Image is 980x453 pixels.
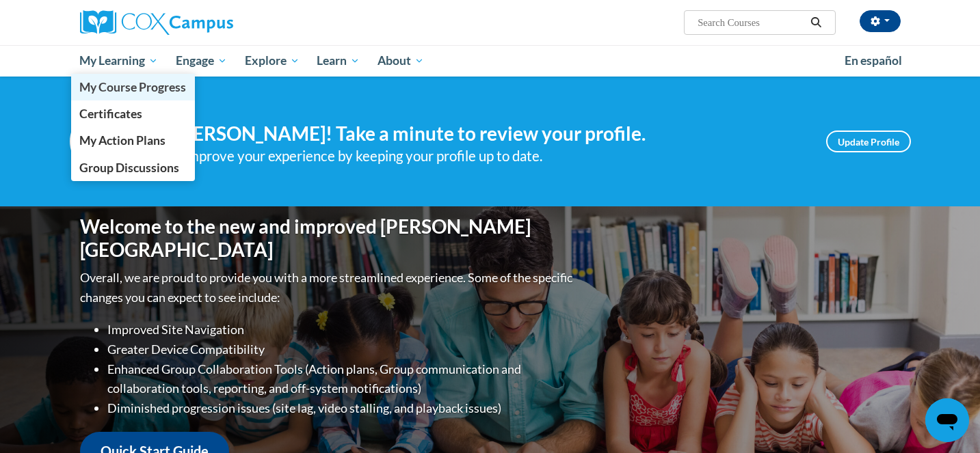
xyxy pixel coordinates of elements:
h4: Hi [PERSON_NAME]! Take a minute to review your profile. [152,122,806,146]
button: Account Settings [860,10,901,32]
p: Overall, we are proud to provide you with a more streamlined experience. Some of the specific cha... [80,268,576,307]
span: Certificates [79,107,142,121]
div: Main menu [59,45,921,77]
img: Profile Image [70,111,131,172]
span: En español [845,53,902,68]
li: Enhanced Group Collaboration Tools (Action plans, Group communication and collaboration tools, re... [107,359,576,399]
span: Engage [176,53,227,69]
li: Greater Device Compatibility [107,340,576,359]
a: Engage [167,45,236,77]
a: Certificates [71,100,196,127]
a: About [369,45,433,77]
span: My Course Progress [79,80,186,94]
a: My Course Progress [71,74,196,100]
iframe: Button to launch messaging window [925,398,969,442]
a: En español [836,46,911,75]
a: My Learning [71,45,168,77]
li: Improved Site Navigation [107,320,576,340]
a: Group Discussions [71,154,196,181]
span: Learn [317,53,360,69]
a: Learn [308,45,369,77]
img: Cox Campus [80,10,233,35]
li: Diminished progression issues (site lag, video stalling, and playback issues) [107,398,576,418]
span: My Action Plans [79,133,165,148]
a: Explore [236,45,308,77]
button: Search [806,14,826,31]
div: Help improve your experience by keeping your profile up to date. [152,145,806,167]
span: My Learning [79,53,158,69]
span: Group Discussions [79,161,179,175]
a: Cox Campus [80,10,340,35]
input: Search Courses [696,14,806,31]
a: My Action Plans [71,127,196,154]
span: About [378,53,424,69]
a: Update Profile [826,131,911,152]
h1: Welcome to the new and improved [PERSON_NAME][GEOGRAPHIC_DATA] [80,215,576,261]
span: Explore [245,53,300,69]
